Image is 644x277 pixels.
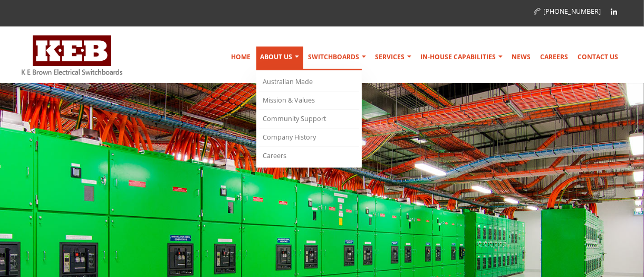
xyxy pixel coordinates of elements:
a: Contact Us [574,47,623,68]
a: In-house Capabilities [417,47,507,68]
a: Services [371,47,416,68]
a: News [508,47,535,68]
img: K E Brown Electrical Switchboards [22,35,122,75]
a: [PHONE_NUMBER] [534,7,601,16]
a: Careers [536,47,573,68]
a: Careers [259,147,359,165]
a: About Us [256,47,303,70]
a: Mission & Values [259,91,359,110]
a: Linkedin [607,4,622,20]
a: Company History [259,128,359,147]
a: Home [227,47,255,68]
a: Australian Made [259,73,359,91]
a: Switchboards [304,47,370,68]
a: Community Support [259,110,359,128]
